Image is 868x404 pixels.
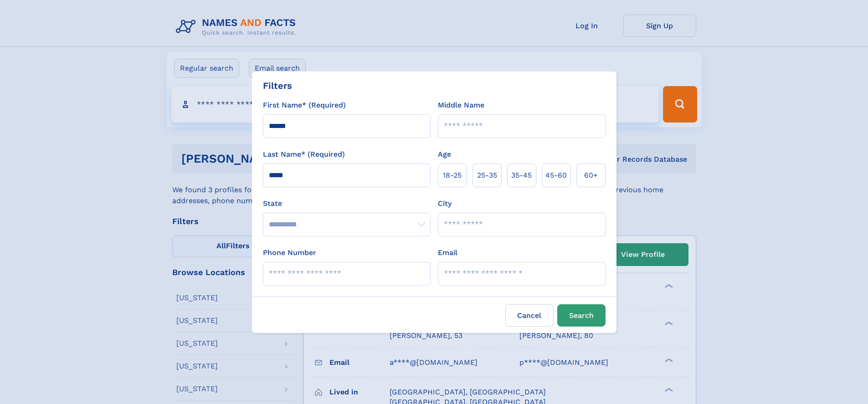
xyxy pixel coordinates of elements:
[557,304,606,327] button: Search
[443,170,462,181] span: 18‑25
[584,170,598,181] span: 60+
[263,198,431,209] label: State
[263,149,345,160] label: Last Name* (Required)
[263,247,316,258] label: Phone Number
[545,170,567,181] span: 45‑60
[263,79,292,92] div: Filters
[438,149,451,160] label: Age
[263,100,346,111] label: First Name* (Required)
[438,247,457,258] label: Email
[505,304,554,327] label: Cancel
[511,170,532,181] span: 35‑45
[477,170,497,181] span: 25‑35
[438,198,452,209] label: City
[438,100,484,111] label: Middle Name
